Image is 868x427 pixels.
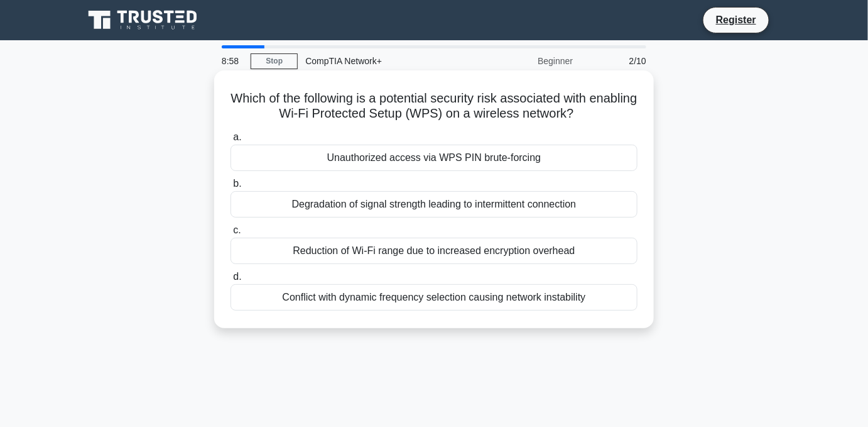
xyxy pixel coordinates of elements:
div: 2/10 [580,48,654,74]
a: Register [708,12,764,28]
div: 8:58 [214,48,251,74]
a: Stop [251,53,298,69]
div: Degradation of signal strength leading to intermittent connection [231,191,637,218]
h5: Which of the following is a potential security risk associated with enabling Wi-Fi Protected Setu... [229,91,639,122]
div: Reduction of Wi-Fi range due to increased encryption overhead [231,238,637,264]
div: Beginner [470,48,580,74]
span: d. [233,271,241,282]
span: c. [233,225,241,235]
div: Unauthorized access via WPS PIN brute-forcing [231,145,637,171]
span: a. [233,131,241,142]
span: b. [233,178,241,189]
div: CompTIA Network+ [298,48,470,74]
div: Conflict with dynamic frequency selection causing network instability [231,284,637,311]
